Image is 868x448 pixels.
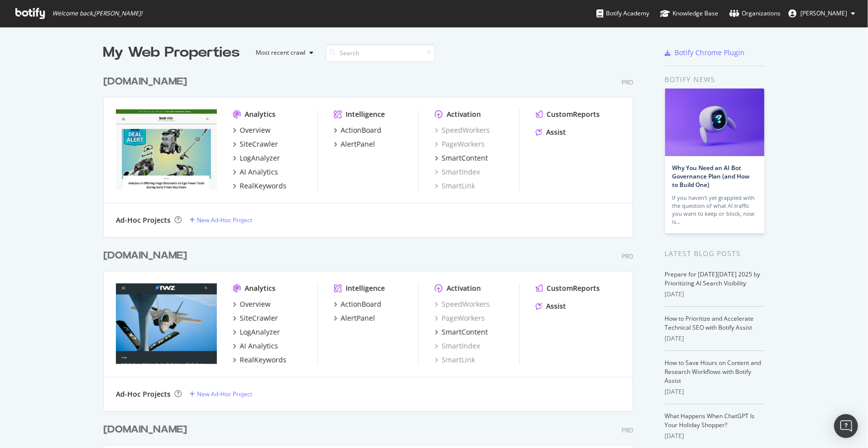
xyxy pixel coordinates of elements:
img: bobvila.com [116,109,217,190]
div: Intelligence [346,283,385,293]
a: SmartIndex [435,341,480,351]
div: CustomReports [547,109,600,119]
div: SmartContent [442,327,488,337]
div: Knowledge Base [660,8,718,18]
div: [DATE] [665,290,765,299]
a: SpeedWorkers [435,125,490,135]
a: RealKeywords [233,355,287,365]
a: Why You Need an AI Bot Governance Plan (and How to Build One) [673,164,750,189]
div: SiteCrawler [240,313,278,323]
div: [DATE] [665,432,765,441]
div: [DOMAIN_NAME] [103,423,187,437]
a: SmartContent [435,153,488,163]
div: [DATE] [665,334,765,343]
div: CustomReports [547,283,600,293]
a: What Happens When ChatGPT Is Your Holiday Shopper? [665,412,755,429]
div: Latest Blog Posts [665,248,765,259]
div: RealKeywords [240,355,287,365]
div: My Web Properties [103,43,240,63]
div: Botify Chrome Plugin [675,48,745,58]
a: SmartLink [435,355,475,365]
a: CustomReports [536,109,600,119]
div: LogAnalyzer [240,153,280,163]
div: AlertPanel [341,313,375,323]
a: SmartIndex [435,167,480,177]
a: ActionBoard [334,125,382,135]
div: AI Analytics [240,341,278,351]
a: LogAnalyzer [233,327,280,337]
div: Assist [546,301,566,311]
div: Pro [622,252,633,261]
div: Ad-Hoc Projects [116,389,171,399]
a: Assist [536,301,566,311]
div: Botify Academy [596,8,649,18]
div: AI Analytics [240,167,278,177]
div: Analytics [245,109,276,119]
img: twz.com [116,283,217,364]
a: Botify Chrome Plugin [665,48,745,58]
div: [DOMAIN_NAME] [103,249,187,263]
div: Botify news [665,74,765,85]
div: New Ad-Hoc Project [197,216,252,224]
div: [DATE] [665,387,765,396]
img: Why You Need an AI Bot Governance Plan (and How to Build One) [665,89,765,156]
div: Overview [240,125,271,135]
a: Overview [233,299,271,309]
div: Most recent crawl [256,50,306,56]
a: AI Analytics [233,341,278,351]
span: Matthew Edgar [800,9,847,17]
a: SmartContent [435,327,488,337]
div: LogAnalyzer [240,327,280,337]
div: RealKeywords [240,181,287,191]
div: Open Intercom Messenger [834,414,858,438]
div: SiteCrawler [240,139,278,149]
div: Pro [622,426,633,435]
a: New Ad-Hoc Project [190,216,252,224]
div: [DOMAIN_NAME] [103,75,187,89]
button: [PERSON_NAME] [780,5,863,21]
a: New Ad-Hoc Project [190,390,252,398]
div: Activation [447,109,481,119]
a: AlertPanel [334,139,375,149]
a: CustomReports [536,283,600,293]
a: [DOMAIN_NAME] [103,75,191,89]
div: Overview [240,299,271,309]
span: Welcome back, [PERSON_NAME] ! [52,9,142,17]
a: AlertPanel [334,313,375,323]
div: Ad-Hoc Projects [116,215,171,225]
div: Intelligence [346,109,385,119]
div: ActionBoard [341,299,382,309]
a: PageWorkers [435,313,485,323]
a: Assist [536,127,566,137]
div: Organizations [729,8,780,18]
a: LogAnalyzer [233,153,280,163]
input: Search [326,44,435,62]
a: RealKeywords [233,181,287,191]
div: If you haven’t yet grappled with the question of what AI traffic you want to keep or block, now is… [673,194,757,226]
a: SiteCrawler [233,139,278,149]
div: Analytics [245,283,276,293]
div: Activation [447,283,481,293]
a: PageWorkers [435,139,485,149]
div: ActionBoard [341,125,382,135]
div: Pro [622,78,633,87]
a: Prepare for [DATE][DATE] 2025 by Prioritizing AI Search Visibility [665,270,761,287]
a: ActionBoard [334,299,382,309]
a: SmartLink [435,181,475,191]
div: AlertPanel [341,139,375,149]
a: [DOMAIN_NAME] [103,249,191,263]
a: SpeedWorkers [435,299,490,309]
div: New Ad-Hoc Project [197,390,252,398]
a: How to Save Hours on Content and Research Workflows with Botify Assist [665,358,762,385]
a: How to Prioritize and Accelerate Technical SEO with Botify Assist [665,314,754,332]
div: SmartContent [442,153,488,163]
div: Assist [546,127,566,137]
